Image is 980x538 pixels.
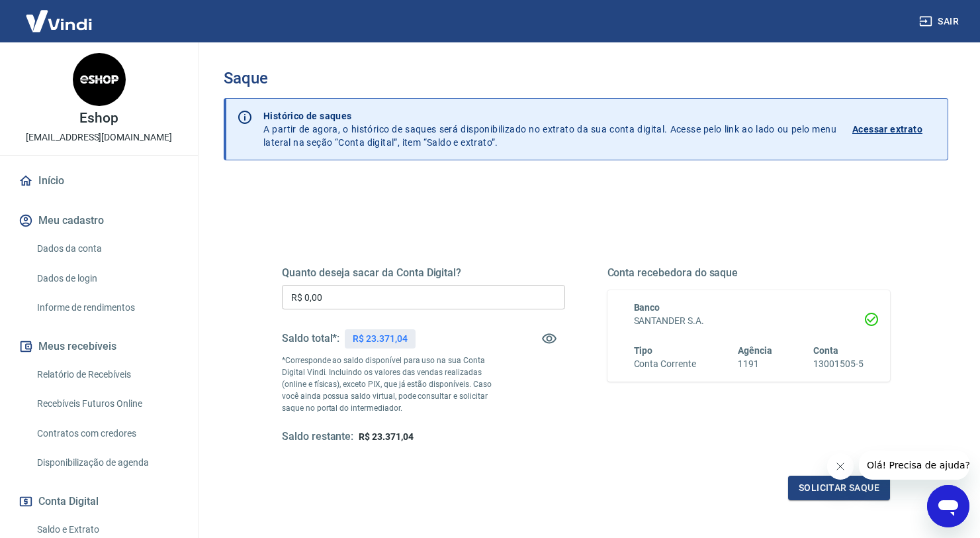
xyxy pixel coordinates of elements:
p: *Corresponde ao saldo disponível para uso na sua Conta Digital Vindi. Incluindo os valores das ve... [282,354,494,414]
p: Histórico de saques [263,109,836,123]
a: Disponibilização de agenda [32,449,182,476]
p: [EMAIL_ADDRESS][DOMAIN_NAME] [26,131,172,144]
a: Acessar extrato [852,109,937,149]
span: R$ 23.371,04 [359,431,413,442]
p: A partir de agora, o histórico de saques será disponibilizado no extrato da sua conta digital. Ac... [263,109,836,149]
button: Sair [916,9,964,34]
span: Conta [813,345,838,356]
p: Acessar extrato [852,123,922,136]
a: Relatório de Recebíveis [32,361,182,388]
button: Conta Digital [16,487,182,516]
span: Banco [634,302,660,313]
h3: Saque [224,69,948,87]
h6: 1191 [738,357,772,371]
a: Contratos com credores [32,420,182,447]
h6: Conta Corrente [634,357,696,371]
h6: 13001505-5 [813,357,864,371]
h5: Saldo restante: [282,430,353,444]
h5: Conta recebedora do saque [607,266,891,280]
span: Tipo [634,345,653,356]
h6: SANTANDER S.A. [634,314,864,328]
p: Eshop [79,111,118,125]
h5: Saldo total*: [282,332,339,345]
h5: Quanto deseja sacar da Conta Digital? [282,266,565,280]
button: Meus recebíveis [16,332,182,361]
span: Olá! Precisa de ajuda? [8,9,111,20]
a: Informe de rendimentos [32,294,182,321]
iframe: Botão para abrir a janela de mensagens [927,485,969,527]
iframe: Fechar mensagem [827,453,854,480]
a: Recebíveis Futuros Online [32,390,182,417]
p: R$ 23.371,04 [353,332,407,346]
button: Meu cadastro [16,206,182,235]
button: Solicitar saque [788,476,890,500]
a: Dados da conta [32,235,182,262]
img: c21a6a65-ee97-47d8-839c-73351baf9b52.jpeg [73,53,126,106]
span: Agência [738,345,772,356]
img: Vindi [16,1,102,41]
a: Início [16,166,182,195]
iframe: Mensagem da empresa [859,451,969,480]
a: Dados de login [32,265,182,292]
